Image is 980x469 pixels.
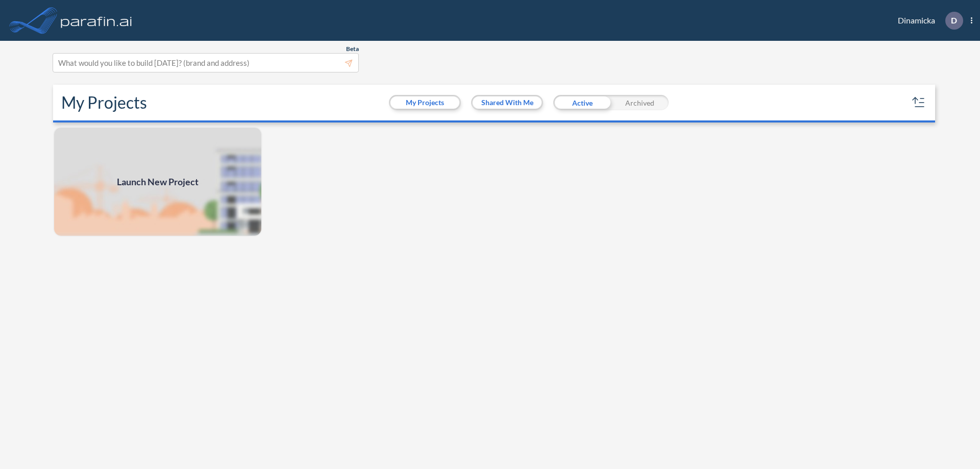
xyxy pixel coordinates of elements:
[883,12,972,30] div: Dinamicka
[53,127,262,237] a: Launch New Project
[611,95,669,110] div: Archived
[59,10,134,31] img: logo
[346,45,359,53] span: Beta
[473,96,542,109] button: Shared With Me
[553,95,611,110] div: Active
[117,175,199,189] span: Launch New Project
[911,94,927,111] button: sort
[390,96,459,109] button: My Projects
[951,16,957,25] p: D
[53,127,262,237] img: add
[61,93,147,112] h2: My Projects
